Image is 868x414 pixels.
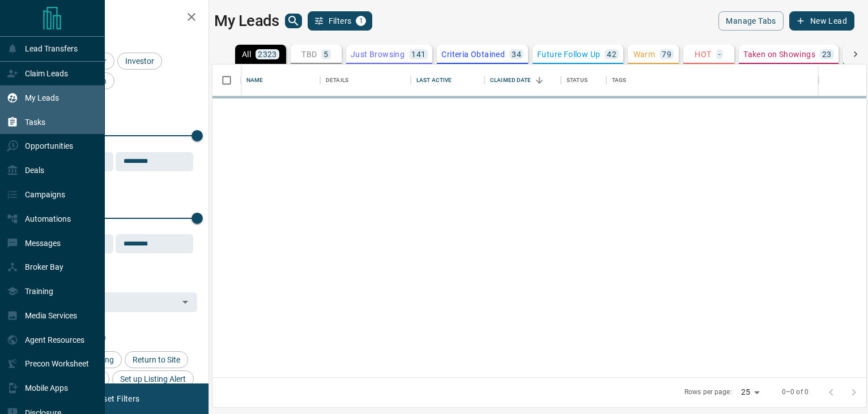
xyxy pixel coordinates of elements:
button: Reset Filters [86,389,147,408]
h2: Filters [36,11,197,25]
div: Name [241,64,320,96]
p: Criteria Obtained [441,50,505,58]
button: Sort [531,72,547,88]
p: 34 [512,50,521,58]
h1: My Leads [214,12,279,30]
div: Name [246,64,263,96]
p: 5 [324,50,328,58]
div: Details [326,64,348,96]
button: search button [285,14,302,28]
div: Return to Site [125,351,188,368]
p: 79 [662,50,671,58]
p: Warm [633,50,656,58]
div: Claimed Date [490,64,531,96]
p: 42 [607,50,616,58]
p: 2323 [258,50,277,58]
p: 23 [822,50,832,58]
div: Investor [117,53,162,70]
div: Last Active [416,64,452,96]
p: Future Follow Up [537,50,600,58]
p: TBD [301,50,317,58]
p: Just Browsing [351,50,405,58]
button: Filters1 [308,11,373,31]
div: Claimed Date [484,64,561,96]
span: Investor [121,57,158,66]
p: 141 [411,50,426,58]
div: Set up Listing Alert [112,370,194,387]
p: All [242,50,251,58]
div: Details [320,64,411,96]
button: New Lead [789,11,854,31]
button: Manage Tabs [718,11,783,31]
span: Set up Listing Alert [116,374,190,383]
p: Taken on Showings [743,50,815,58]
div: Tags [612,64,627,96]
button: Open [177,294,193,310]
div: Status [561,64,606,96]
p: HOT [695,50,711,58]
span: Return to Site [129,355,184,364]
div: Status [567,64,588,96]
div: Tags [606,64,819,96]
div: Last Active [411,64,484,96]
span: 1 [357,17,365,25]
p: - [718,50,721,58]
